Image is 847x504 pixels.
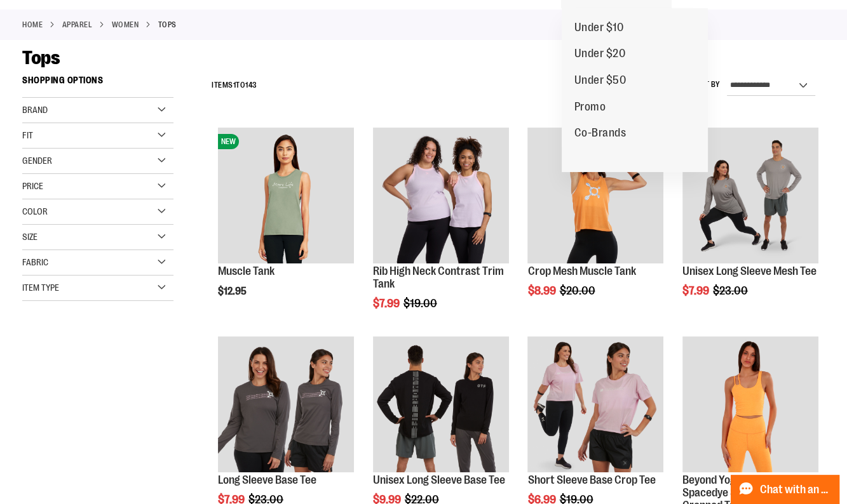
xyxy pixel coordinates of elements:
strong: Tops [158,19,177,30]
span: Co-Brands [574,126,627,142]
img: Product image for Beyond Yoga Womens Spacedye Shapeshift Cropped Tank [682,336,818,472]
span: 1 [233,81,236,90]
span: $23.00 [713,284,750,297]
h2: Items to [212,76,257,95]
span: Size [22,232,37,242]
span: $7.99 [373,297,402,310]
span: $8.99 [527,284,557,297]
a: Rib High Neck Contrast Trim Tank [373,265,504,290]
a: Product image for Unisex Long Sleeve Base Tee [373,336,509,474]
a: Co-Brands [562,120,639,147]
a: Under $10 [562,15,637,41]
strong: Shopping Options [22,69,173,98]
span: Price [22,181,43,191]
img: Muscle Tank [218,128,354,263]
span: Gender [22,156,52,166]
span: $7.99 [682,284,711,297]
img: Product image for Unisex Long Sleeve Base Tee [373,336,509,472]
img: Rib Tank w/ Contrast Binding primary image [373,128,509,263]
span: Promo [574,100,606,116]
button: Chat with an Expert [731,475,840,504]
a: Unisex Long Sleeve Mesh Tee primary image [682,128,818,265]
a: Product image for Short Sleeve Base Crop Tee [527,336,663,474]
img: Product image for Long Sleeve Base Tee [218,336,354,472]
a: Unisex Long Sleeve Base Tee [373,474,505,486]
span: Fabric [22,257,48,267]
span: Under $20 [574,47,626,63]
span: $20.00 [559,284,597,297]
span: 143 [245,81,257,90]
span: NEW [218,134,239,149]
a: Muscle Tank [218,265,274,277]
a: Home [22,19,43,30]
span: Under $50 [574,74,627,90]
a: Under $50 [562,67,639,94]
span: Brand [22,105,48,115]
a: Product image for Long Sleeve Base Tee [218,336,354,474]
div: product [212,121,360,329]
span: Under $10 [574,21,624,37]
a: Unisex Long Sleeve Mesh Tee [682,265,817,277]
a: Rib Tank w/ Contrast Binding primary image [373,128,509,265]
span: Tops [22,47,60,69]
div: product [521,121,670,329]
img: Crop Mesh Muscle Tank primary image [527,128,663,263]
a: Crop Mesh Muscle Tank primary image [527,128,663,265]
span: Fit [22,130,33,140]
span: Color [22,206,48,216]
span: $12.95 [218,286,248,297]
a: Short Sleeve Base Crop Tee [527,474,655,486]
ul: FINAL PUSH SALE [562,8,708,173]
span: Item Type [22,282,59,293]
a: Under $20 [562,41,639,67]
a: Product image for Beyond Yoga Womens Spacedye Shapeshift Cropped Tank [682,336,818,474]
span: $19.00 [403,297,439,310]
img: Unisex Long Sleeve Mesh Tee primary image [682,128,818,263]
a: Promo [562,94,619,121]
a: APPAREL [62,19,93,30]
span: Chat with an Expert [760,484,832,496]
a: Long Sleeve Base Tee [218,474,316,486]
div: product [676,121,825,329]
a: WOMEN [112,19,139,30]
img: Product image for Short Sleeve Base Crop Tee [527,336,663,472]
a: Muscle TankNEW [218,128,354,265]
div: product [367,121,515,342]
a: Crop Mesh Muscle Tank [527,265,635,277]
